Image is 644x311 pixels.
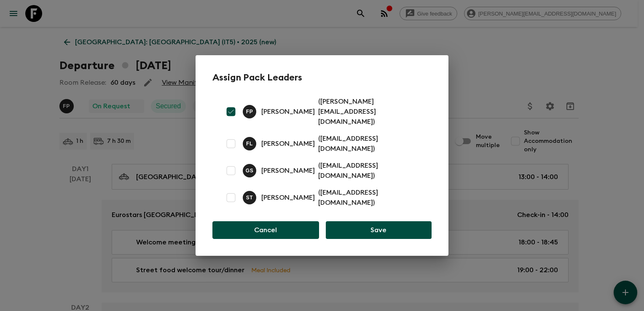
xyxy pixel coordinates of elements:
[246,194,253,201] p: S T
[318,97,421,127] p: ( [PERSON_NAME][EMAIL_ADDRESS][DOMAIN_NAME] )
[261,166,315,176] p: [PERSON_NAME]
[326,221,432,239] button: Save
[261,107,315,117] p: [PERSON_NAME]
[246,108,253,115] p: F P
[212,221,319,239] button: Cancel
[212,72,432,83] h2: Assign Pack Leaders
[246,140,253,147] p: F L
[261,139,315,149] p: [PERSON_NAME]
[318,161,421,181] p: ( [EMAIL_ADDRESS][DOMAIN_NAME] )
[261,193,315,203] p: [PERSON_NAME]
[318,188,421,208] p: ( [EMAIL_ADDRESS][DOMAIN_NAME] )
[318,134,421,154] p: ( [EMAIL_ADDRESS][DOMAIN_NAME] )
[246,167,254,174] p: G S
